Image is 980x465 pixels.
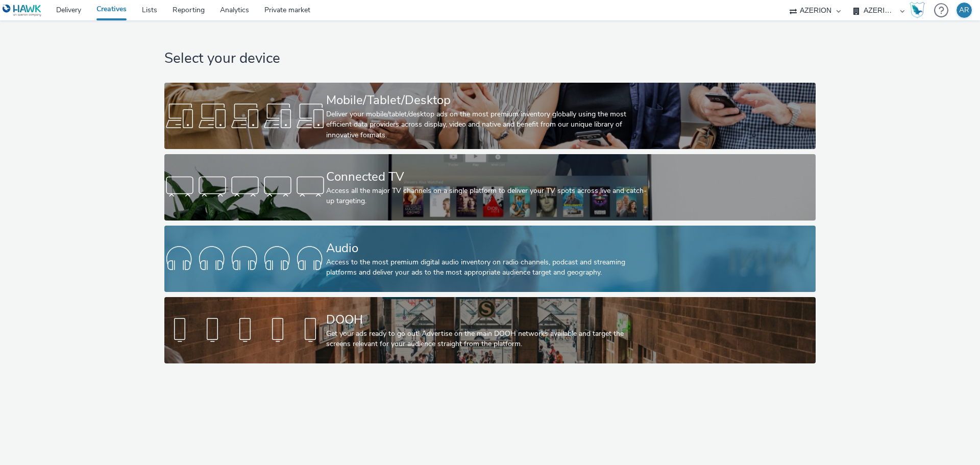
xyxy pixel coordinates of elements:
[326,329,650,350] div: Get your ads ready to go out! Advertise on the main DOOH networks available and target the screen...
[910,2,925,18] img: Hawk Academy
[959,3,969,18] div: AR
[326,109,650,140] div: Deliver your mobile/tablet/desktop ads on the most premium inventory globally using the most effi...
[164,154,815,221] a: Connected TVAccess all the major TV channels on a single platform to deliver your TV spots across...
[910,2,929,18] a: Hawk Academy
[164,83,815,149] a: Mobile/Tablet/DesktopDeliver your mobile/tablet/desktop ads on the most premium inventory globall...
[326,257,650,278] div: Access to the most premium digital audio inventory on radio channels, podcast and streaming platf...
[326,239,650,257] div: Audio
[164,297,815,363] a: DOOHGet your ads ready to go out! Advertise on the main DOOH networks available and target the sc...
[164,49,815,68] h1: Select your device
[326,186,650,207] div: Access all the major TV channels on a single platform to deliver your TV spots across live and ca...
[164,226,815,292] a: AudioAccess to the most premium digital audio inventory on radio channels, podcast and streaming ...
[3,4,42,17] img: undefined Logo
[326,168,650,186] div: Connected TV
[326,311,650,329] div: DOOH
[326,91,650,109] div: Mobile/Tablet/Desktop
